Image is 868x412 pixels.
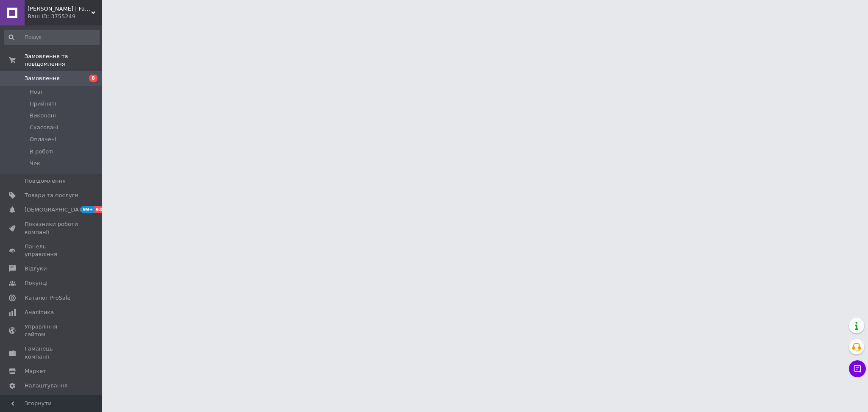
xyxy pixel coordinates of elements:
[25,265,47,273] span: Відгуки
[25,75,60,82] span: Замовлення
[28,13,102,20] div: Ваш ID: 3755249
[25,243,78,258] span: Панель управління
[25,206,87,214] span: [DEMOGRAPHIC_DATA]
[30,100,56,108] span: Прийняті
[849,360,866,377] button: Чат з покупцем
[95,206,104,213] span: 93
[30,160,40,167] span: Чек
[25,367,46,375] span: Маркет
[30,136,56,143] span: Оплачені
[25,382,68,390] span: Налаштування
[25,192,78,199] span: Товари та послуги
[81,206,95,213] span: 99+
[25,279,47,287] span: Покупці
[25,220,78,236] span: Показники роботи компанії
[25,53,102,68] span: Замовлення та повідомлення
[30,124,58,131] span: Скасовані
[30,112,56,120] span: Виконані
[28,5,91,13] span: Фешн Хвиля | Fashion Wave
[4,30,100,45] input: Пошук
[89,75,97,82] span: 8
[25,309,54,316] span: Аналітика
[30,148,53,156] span: В роботі
[30,88,42,96] span: Нові
[25,323,78,338] span: Управління сайтом
[25,177,66,185] span: Повідомлення
[25,294,70,302] span: Каталог ProSale
[25,345,78,360] span: Гаманець компанії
